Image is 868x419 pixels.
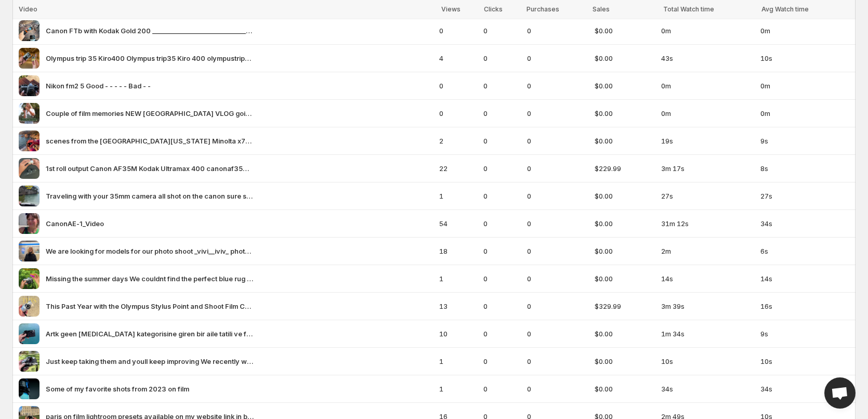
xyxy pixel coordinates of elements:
[661,53,754,63] span: 43s
[595,246,655,256] span: $0.00
[760,108,849,119] span: 0m
[439,136,477,146] span: 2
[483,384,520,394] span: 0
[661,108,754,119] span: 0m
[527,163,588,174] span: 0
[439,218,477,229] span: 54
[483,246,520,256] span: 0
[19,268,40,289] img: Missing the summer days We couldnt find the perfect blue rug So I bought fabric and made this one...
[760,356,849,366] span: 10s
[483,356,520,366] span: 0
[46,191,254,201] span: Traveling with your 35mm camera all shot on the canon sure shot z85 and canon ae-1 35mm 35mmphoto...
[760,329,849,339] span: 9s
[483,25,520,36] span: 0
[661,246,754,256] span: 2m
[527,81,588,91] span: 0
[760,273,849,284] span: 14s
[19,5,37,13] span: Video
[595,163,655,174] span: $229.99
[595,356,655,366] span: $0.00
[661,356,754,366] span: 10s
[439,108,477,119] span: 0
[483,301,520,311] span: 0
[595,81,655,91] span: $0.00
[824,377,856,409] a: Open chat
[663,5,714,13] span: Total Watch time
[46,136,254,146] span: scenes from the [GEOGRAPHIC_DATA][US_STATE] Minolta x700 Portra 400 kodakprofessional portra400 f...
[661,384,754,394] span: 34s
[439,273,477,284] span: 1
[439,163,477,174] span: 22
[19,20,40,41] img: Canon FTb with Kodak Gold 200 _________________________________________ Tng 3 Nh 2 Ng 2 KTT 16A L...
[19,103,40,124] img: Couple of film memories NEW COSTA RICA VLOG going live on my YouTube channel tomorrow olympusxa2 ...
[760,81,849,91] span: 0m
[46,246,254,256] span: We are looking for models for our photo shoot _vivi__iviv_ photo_jpn contaxt2 cinestill800t filmp...
[46,218,104,229] span: CanonAE-1_Video
[661,25,754,36] span: 0m
[595,218,655,229] span: $0.00
[439,81,477,91] span: 0
[483,163,520,174] span: 0
[761,5,809,13] span: Avg Watch time
[661,81,754,91] span: 0m
[595,108,655,119] span: $0.00
[19,213,40,234] img: CanonAE-1_Video
[483,136,520,146] span: 0
[483,329,520,339] span: 0
[46,384,189,394] span: Some of my favorite shots from 2023 on film
[661,163,754,174] span: 3m 17s
[760,53,849,63] span: 10s
[46,108,254,119] span: Couple of film memories NEW [GEOGRAPHIC_DATA] VLOG going live on my YouTube channel [DATE] olympu...
[439,301,477,311] span: 13
[760,136,849,146] span: 9s
[527,218,588,229] span: 0
[46,163,254,174] span: 1st roll output Canon AF35M Kodak Ultramax 400 canonaf35m kodak kodakm35 kodakcolorplus200 kodaku...
[760,384,849,394] span: 34s
[661,329,754,339] span: 1m 34s
[19,296,40,317] img: This Past Year with the Olympus Stylus Point and Shoot Film Camera film filmcamera olympusstylus ...
[19,158,40,179] img: 1st roll output Canon AF35M Kodak Ultramax 400 canonaf35m kodak kodakm35 kodakcolorplus200 kodaku...
[483,53,520,63] span: 0
[439,384,477,394] span: 1
[661,301,754,311] span: 3m 39s
[441,5,461,13] span: Views
[46,329,254,339] span: Artk geen [MEDICAL_DATA] kategorisine giren bir aile tatili ve film kameras
[595,53,655,63] span: $0.00
[595,136,655,146] span: $0.00
[760,246,849,256] span: 6s
[527,384,588,394] span: 0
[527,53,588,63] span: 0
[19,323,40,344] img: Artk geen yaz kategorisine giren bir aile tatili ve film kameras
[19,378,40,399] img: Some of my favorite shots from 2023 on film
[661,191,754,201] span: 27s
[595,25,655,36] span: $0.00
[595,273,655,284] span: $0.00
[439,191,477,201] span: 1
[527,301,588,311] span: 0
[483,81,520,91] span: 0
[439,25,477,36] span: 0
[439,329,477,339] span: 10
[46,53,254,63] span: Olympus trip 35 Kiro400 Olympus trip35 Kiro 400 olympustrip35 kiro400
[760,301,849,311] span: 16s
[593,5,610,13] span: Sales
[19,241,40,261] img: We are looking for models for our photo shoot _vivi__iviv_ photo_jpn contaxt2 cinestill800t filmp...
[46,25,254,36] span: Canon FTb with Kodak Gold 200 _________________________________________ Tng 3 Nh 2 Ng 2 KTT 16A L...
[527,25,588,36] span: 0
[46,301,254,311] span: This Past Year with the Olympus Stylus Point and Shoot Film Camera film filmcamera olympusstylus ...
[483,273,520,284] span: 0
[527,356,588,366] span: 0
[527,329,588,339] span: 0
[595,191,655,201] span: $0.00
[661,273,754,284] span: 14s
[483,108,520,119] span: 0
[661,136,754,146] span: 19s
[527,273,588,284] span: 0
[760,163,849,174] span: 8s
[19,186,40,206] img: Traveling with your 35mm camera all shot on the canon sure shot z85 and canon ae-1 35mm 35mmphoto...
[661,218,754,229] span: 31m 12s
[483,191,520,201] span: 0
[527,136,588,146] span: 0
[19,75,40,96] img: Nikon fm2 5 Good - - - - - Bad - -
[527,246,588,256] span: 0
